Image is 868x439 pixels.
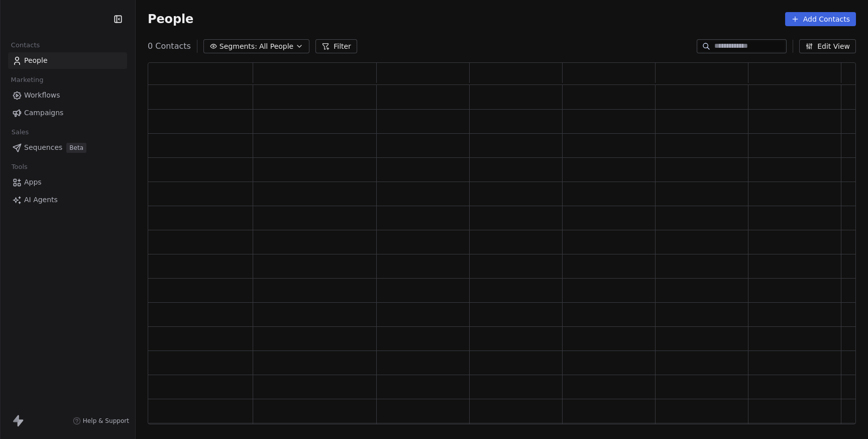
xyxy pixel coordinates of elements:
[220,41,257,52] span: Segments:
[8,174,127,191] a: Apps
[8,87,127,104] a: Workflows
[24,55,48,66] span: People
[24,177,42,188] span: Apps
[83,417,129,425] span: Help & Support
[8,139,127,156] a: SequencesBeta
[148,12,193,27] span: People
[24,195,58,205] span: AI Agents
[73,417,129,425] a: Help & Support
[7,159,32,174] span: Tools
[8,192,127,208] a: AI Agents
[7,125,33,140] span: Sales
[24,142,62,153] span: Sequences
[785,12,856,26] button: Add Contacts
[66,143,86,153] span: Beta
[7,38,44,53] span: Contacts
[24,108,63,118] span: Campaigns
[24,90,60,101] span: Workflows
[8,105,127,121] a: Campaigns
[315,39,357,53] button: Filter
[7,72,48,87] span: Marketing
[8,52,127,69] a: People
[148,40,191,52] span: 0 Contacts
[259,41,293,52] span: All People
[799,39,856,53] button: Edit View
